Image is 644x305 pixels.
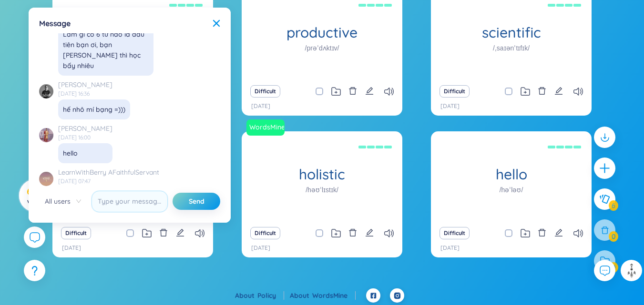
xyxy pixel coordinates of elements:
[189,197,204,206] span: Send
[63,148,108,158] div: hello
[39,84,53,98] img: avatar
[440,244,460,253] p: [DATE]
[431,24,592,41] h1: scientific
[176,226,184,240] button: edit
[500,185,523,195] h1: /həˈləʊ/
[554,87,563,95] span: edit
[159,226,168,240] button: delete
[58,177,159,185] span: [DATE] 07:47
[61,227,91,239] button: Difficult
[348,226,357,240] button: delete
[39,123,53,142] a: avatar
[440,227,470,239] button: Difficult
[538,85,546,98] button: delete
[39,128,53,142] img: avatar
[245,122,286,132] a: WordsMine
[250,85,280,98] button: Difficult
[242,166,402,183] h1: holistic
[493,43,530,53] h1: /ˌsaɪənˈtɪfɪk/
[176,228,184,237] span: edit
[538,228,546,237] span: delete
[538,226,546,240] button: delete
[159,228,168,237] span: delete
[290,290,356,301] div: About
[306,185,338,195] h1: /həʊˈlɪstɪk/
[58,79,130,90] a: [PERSON_NAME]
[58,123,112,134] a: [PERSON_NAME]
[257,291,284,300] a: Policy
[599,162,611,174] span: plus
[348,85,357,98] button: delete
[45,194,81,208] span: All users
[312,291,356,300] a: WordsMine
[39,167,53,186] a: avatar
[251,244,270,253] p: [DATE]
[305,43,339,53] h1: /prəˈdʌktɪv/
[246,119,288,136] a: WordsMine
[348,87,357,95] span: delete
[431,166,592,183] h1: hello
[58,90,130,98] span: [DATE] 16:36
[554,85,563,98] button: edit
[365,228,374,237] span: edit
[365,226,374,240] button: edit
[440,102,460,111] p: [DATE]
[25,187,46,205] h3: 6
[538,87,546,95] span: delete
[62,244,81,253] p: [DATE]
[58,134,112,141] span: [DATE] 16:00
[440,85,470,98] button: Difficult
[624,263,639,278] img: to top
[250,227,280,239] button: Difficult
[251,102,270,111] p: [DATE]
[554,228,563,237] span: edit
[242,24,402,41] h1: productive
[39,18,71,29] span: Message
[365,85,374,98] button: edit
[92,191,168,212] input: Type your message here...
[39,172,53,186] img: avatar
[63,104,125,115] div: hế nhô mí bạng =)))
[39,79,53,98] a: avatar
[173,193,220,210] button: Send
[235,290,284,301] div: About
[365,87,374,95] span: edit
[58,167,159,177] a: LearnWithBerry AFaithfulServant
[63,29,149,71] div: Làm gì có 6 từ nào là đầu tiên bạn ơi, bạn [PERSON_NAME] thì học bấy nhiêu
[554,226,563,240] button: edit
[348,228,357,237] span: delete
